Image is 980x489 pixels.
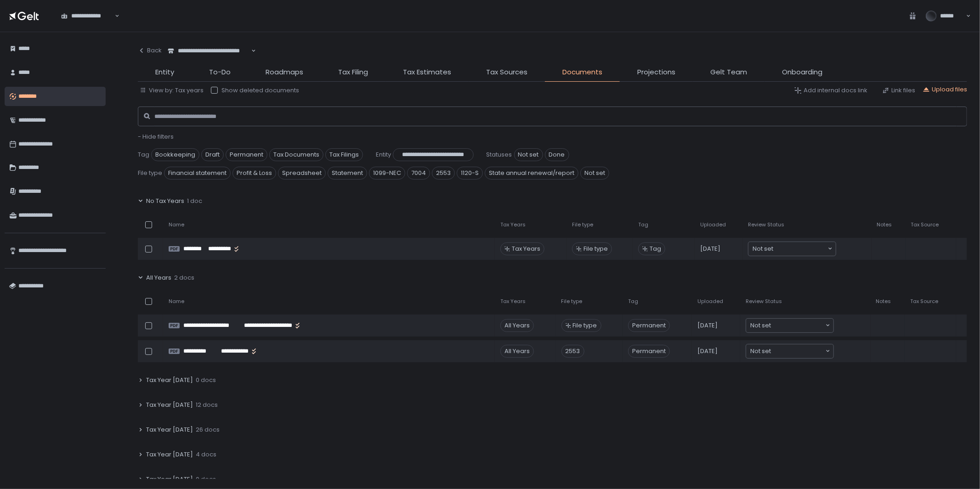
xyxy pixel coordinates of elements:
[138,169,162,177] span: File type
[650,245,661,253] span: Tag
[700,245,720,253] span: [DATE]
[164,167,231,180] span: Financial statement
[328,167,367,180] span: Statement
[162,41,256,61] div: Search for option
[403,67,451,78] span: Tax Estimates
[748,242,836,256] div: Search for option
[773,244,827,253] input: Search for option
[196,475,216,483] span: 0 docs
[146,376,193,384] span: Tax Year [DATE]
[155,67,174,78] span: Entity
[910,298,938,305] span: Tax Source
[338,67,368,78] span: Tax Filing
[750,347,771,356] span: Not set
[876,298,891,305] span: Notes
[266,67,303,78] span: Roadmaps
[911,221,939,228] span: Tax Source
[514,148,543,161] span: Not set
[138,41,162,60] button: Back
[269,148,323,161] span: Tax Documents
[583,245,608,253] span: File type
[146,274,171,282] span: All Years
[638,221,648,228] span: Tag
[140,86,204,95] button: View by: Tax years
[169,298,184,305] span: Name
[782,67,822,78] span: Onboarding
[196,376,216,384] span: 0 docs
[278,167,326,180] span: Spreadsheet
[138,133,174,141] button: - Hide filters
[174,274,194,282] span: 2 docs
[753,244,773,253] span: Not set
[794,86,867,95] button: Add internal docs link
[500,221,526,228] span: Tax Years
[146,401,193,409] span: Tax Year [DATE]
[486,67,527,78] span: Tax Sources
[187,197,202,205] span: 1 doc
[771,347,825,356] input: Search for option
[138,151,149,159] span: Tag
[750,321,771,330] span: Not set
[138,46,162,55] div: Back
[226,148,267,161] span: Permanent
[561,345,584,358] div: 2553
[376,151,391,159] span: Entity
[628,345,670,358] span: Permanent
[628,298,638,305] span: Tag
[882,86,915,95] button: Link files
[500,298,526,305] span: Tax Years
[500,319,534,332] div: All Years
[146,450,193,459] span: Tax Year [DATE]
[697,298,723,305] span: Uploaded
[562,67,602,78] span: Documents
[325,148,363,161] span: Tax Filings
[196,450,216,459] span: 4 docs
[748,221,784,228] span: Review Status
[746,319,833,332] div: Search for option
[561,298,583,305] span: File type
[407,167,430,180] span: 7004
[169,221,184,228] span: Name
[923,85,967,94] button: Upload files
[138,132,174,141] span: - Hide filters
[146,475,193,483] span: Tax Year [DATE]
[637,67,675,78] span: Projections
[146,426,193,434] span: Tax Year [DATE]
[487,151,512,159] span: Statuses
[877,221,892,228] span: Notes
[545,148,569,161] span: Done
[369,167,405,180] span: 1099-NEC
[196,426,220,434] span: 26 docs
[697,347,718,355] span: [DATE]
[232,167,276,180] span: Profit & Loss
[746,344,833,358] div: Search for option
[432,167,455,180] span: 2553
[485,167,578,180] span: State annual renewal/report
[151,148,199,161] span: Bookkeeping
[628,319,670,332] span: Permanent
[700,221,726,228] span: Uploaded
[771,321,825,330] input: Search for option
[573,321,597,330] span: File type
[201,148,224,161] span: Draft
[512,245,540,253] span: Tax Years
[746,298,782,305] span: Review Status
[146,197,184,205] span: No Tax Years
[580,167,609,180] span: Not set
[697,321,718,330] span: [DATE]
[196,401,218,409] span: 12 docs
[55,6,119,25] div: Search for option
[572,221,593,228] span: File type
[500,345,534,358] div: All Years
[710,67,747,78] span: Gelt Team
[457,167,483,180] span: 1120-S
[209,67,231,78] span: To-Do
